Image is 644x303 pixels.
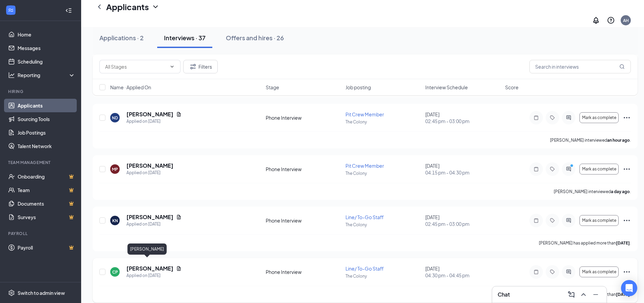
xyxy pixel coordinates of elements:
h1: Applicants [106,1,149,13]
span: Stage [266,84,279,91]
div: Interviews · 37 [164,33,206,42]
span: 04:15 pm - 04:30 pm [425,169,501,176]
svg: Document [176,266,182,271]
svg: ChevronUp [579,290,588,299]
p: The Colony [345,170,421,176]
svg: Document [176,214,182,220]
svg: ChevronDown [169,64,175,69]
span: 02:45 pm - 03:00 pm [425,118,501,124]
div: ND [112,115,118,121]
svg: WorkstreamLogo [7,7,14,14]
a: TeamCrown [18,183,75,197]
p: [PERSON_NAME] has applied more than . [539,240,631,246]
svg: ChevronDown [151,3,160,11]
svg: Collapse [65,7,72,14]
b: [DATE] [616,240,630,246]
svg: Tag [548,115,556,120]
span: 04:30 pm - 04:45 pm [425,272,501,279]
span: Name · Applied On [110,84,151,91]
a: Sourcing Tools [18,112,75,126]
button: Filter Filters [183,60,218,73]
div: Applications · 2 [99,33,144,42]
span: Pit Crew Member [345,163,384,169]
span: Pit Crew Member [345,111,384,117]
b: an hour ago [607,138,630,143]
div: [PERSON_NAME] [127,243,167,255]
svg: Note [532,218,540,223]
svg: ActiveChat [565,166,573,172]
p: The Colony [345,273,421,279]
a: Job Postings [18,126,75,139]
input: Search in interviews [529,60,631,73]
svg: MagnifyingGlass [619,64,625,69]
svg: Ellipses [623,268,631,276]
a: SurveysCrown [18,210,75,224]
h3: Chat [498,291,510,298]
div: Applied on [DATE] [126,169,173,176]
div: Phone Interview [266,114,341,121]
div: Phone Interview [266,217,341,224]
span: Mark as complete [582,218,616,223]
span: Mark as complete [582,115,616,120]
input: All Stages [105,63,167,70]
span: Mark as complete [582,167,616,171]
div: Open Intercom Messenger [621,280,637,296]
svg: Settings [8,289,15,296]
div: Reporting [18,72,76,78]
div: CP [112,269,118,275]
svg: Tag [548,166,556,172]
div: AH [623,18,629,23]
div: [DATE] [425,162,501,176]
svg: Notifications [592,16,600,24]
button: Mark as complete [579,215,619,226]
div: [DATE] [425,111,501,124]
svg: Filter [189,63,197,71]
svg: ComposeMessage [567,290,575,299]
svg: Minimize [592,290,600,299]
svg: Ellipses [623,165,631,173]
button: ChevronUp [578,289,589,300]
button: ComposeMessage [566,289,577,300]
b: a day ago [611,189,630,194]
p: [PERSON_NAME] interviewed . [554,189,631,194]
b: [DATE] [616,292,630,297]
svg: PrimaryDot [569,164,577,169]
svg: Ellipses [623,216,631,225]
div: MP [112,166,118,172]
span: 02:45 pm - 03:00 pm [425,220,501,227]
h5: [PERSON_NAME] [126,111,173,118]
svg: Note [532,115,540,120]
div: [DATE] [425,265,501,279]
div: KN [112,218,118,224]
a: Scheduling [18,55,75,68]
h5: [PERSON_NAME] [126,265,173,272]
span: Line/ To-Go Staff [345,214,384,220]
div: Phone Interview [266,269,341,275]
span: Line/ To-Go Staff [345,265,384,272]
a: Messages [18,41,75,55]
p: The Colony [345,222,421,228]
button: Mark as complete [579,112,619,123]
svg: Analysis [8,72,15,78]
span: Mark as complete [582,270,616,274]
span: Score [505,84,519,91]
div: [DATE] [425,214,501,227]
div: Offers and hires · 26 [226,33,284,42]
svg: Tag [548,269,556,275]
div: Phone Interview [266,166,341,172]
button: Minimize [590,289,601,300]
div: Team Management [8,160,74,165]
svg: ActiveChat [565,269,573,275]
svg: QuestionInfo [607,16,615,24]
svg: Note [532,166,540,172]
div: Applied on [DATE] [126,221,182,228]
div: Hiring [8,89,74,94]
h5: [PERSON_NAME] [126,162,173,169]
svg: ActiveChat [565,115,573,120]
svg: ChevronLeft [95,3,103,11]
a: DocumentsCrown [18,197,75,210]
svg: Document [176,112,182,117]
a: OnboardingCrown [18,170,75,183]
span: Job posting [345,84,371,91]
a: PayrollCrown [18,241,75,254]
